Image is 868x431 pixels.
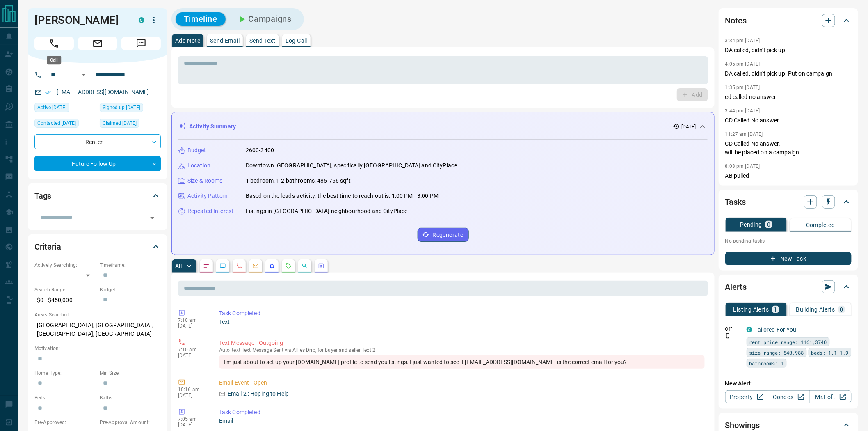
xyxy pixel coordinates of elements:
[187,161,210,170] p: Location
[246,146,274,155] p: 2600-3400
[178,353,207,358] p: [DATE]
[809,390,852,403] a: Mr.Loft
[103,119,137,127] span: Claimed [DATE]
[175,38,200,44] p: Add Note
[725,163,760,169] p: 8:03 pm [DATE]
[219,417,705,425] p: Email
[725,85,760,90] p: 1:35 pm [DATE]
[121,37,161,50] span: Message
[34,319,161,341] p: [GEOGRAPHIC_DATA], [GEOGRAPHIC_DATA], [GEOGRAPHIC_DATA], [GEOGRAPHIC_DATA]
[37,119,76,127] span: Contacted [DATE]
[34,186,161,206] div: Tags
[100,394,161,401] p: Baths:
[811,348,849,357] span: beds: 1.1-1.9
[100,419,161,426] p: Pre-Approval Amount:
[725,277,852,297] div: Alerts
[229,12,300,26] button: Campaigns
[249,38,276,44] p: Send Text
[203,263,210,269] svg: Notes
[146,212,158,224] button: Open
[774,307,777,312] p: 1
[100,119,161,130] div: Thu Mar 14 2024
[219,318,705,326] p: Text
[219,347,240,353] span: auto_text
[725,235,852,247] p: No pending tasks
[187,177,223,185] p: Size & Rooms
[178,416,207,422] p: 7:05 am
[725,38,760,44] p: 3:34 pm [DATE]
[725,252,852,265] button: New Task
[796,307,835,312] p: Building Alerts
[725,11,852,30] div: Notes
[840,307,843,312] p: 0
[178,347,207,353] p: 7:10 am
[178,392,207,398] p: [DATE]
[269,263,275,269] svg: Listing Alerts
[100,286,161,293] p: Budget:
[34,237,161,257] div: Criteria
[34,103,96,115] div: Wed Aug 13 2025
[176,12,226,26] button: Timeline
[725,69,852,78] p: DA called, didn't pick up. Put on campaign
[34,156,161,171] div: Future Follow Up
[34,369,96,377] p: Home Type:
[100,103,161,115] div: Thu Mar 14 2024
[34,311,161,319] p: Areas Searched:
[219,408,705,417] p: Task Completed
[725,93,852,101] p: cd called no answer
[246,161,457,170] p: Downtown [GEOGRAPHIC_DATA], specifically [GEOGRAPHIC_DATA] and CityPlace
[418,228,469,242] button: Regenerate
[219,263,226,269] svg: Lead Browsing Activity
[246,192,439,200] p: Based on the lead's activity, the best time to reach out is: 1:00 PM - 3:00 PM
[725,14,747,27] h2: Notes
[725,108,760,114] p: 3:44 pm [DATE]
[246,207,408,215] p: Listings in [GEOGRAPHIC_DATA] neighbourhood and CityPlace
[806,222,835,228] p: Completed
[749,338,827,346] span: rent price range: 1161,3740
[34,261,96,269] p: Actively Searching:
[219,355,705,369] div: I'm just about to set up your [DOMAIN_NAME] profile to send you listings. I just wanted to see if...
[34,119,96,130] div: Fri Aug 15 2025
[318,263,324,269] svg: Agent Actions
[733,307,769,312] p: Listing Alerts
[286,38,307,44] p: Log Call
[139,17,144,23] div: condos.ca
[210,38,240,44] p: Send Email
[100,261,161,269] p: Timeframe:
[34,419,96,426] p: Pre-Approved:
[37,103,66,112] span: Active [DATE]
[252,263,259,269] svg: Emails
[103,103,140,112] span: Signed up [DATE]
[219,378,705,387] p: Email Event - Open
[178,119,708,134] div: Activity Summary[DATE]
[178,323,207,329] p: [DATE]
[79,70,89,80] button: Open
[78,37,117,50] span: Email
[740,222,762,227] p: Pending
[749,348,804,357] span: size range: 540,988
[34,189,51,202] h2: Tags
[236,263,242,269] svg: Calls
[187,192,228,200] p: Activity Pattern
[47,56,61,64] div: Call
[749,359,784,367] span: bathrooms: 1
[228,390,289,398] p: Email 2 : Hoping to Help
[747,327,752,332] div: condos.ca
[219,339,705,347] p: Text Message - Outgoing
[45,89,51,95] svg: Email Verified
[34,293,96,307] p: $0 - $450,000
[725,116,852,125] p: CD Called No answer.
[34,394,96,401] p: Beds:
[725,172,852,180] p: AB pulled
[178,387,207,392] p: 10:16 am
[34,240,61,253] h2: Criteria
[34,286,96,293] p: Search Range:
[219,347,705,353] p: Text Message Sent via Allies Drip, for buyer and seller Text 2
[767,222,770,227] p: 0
[725,131,763,137] p: 11:27 am [DATE]
[725,46,852,55] p: DA called, didn't pick up.
[178,317,207,323] p: 7:10 am
[681,123,696,131] p: [DATE]
[755,326,797,333] a: Tailored For You
[285,263,292,269] svg: Requests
